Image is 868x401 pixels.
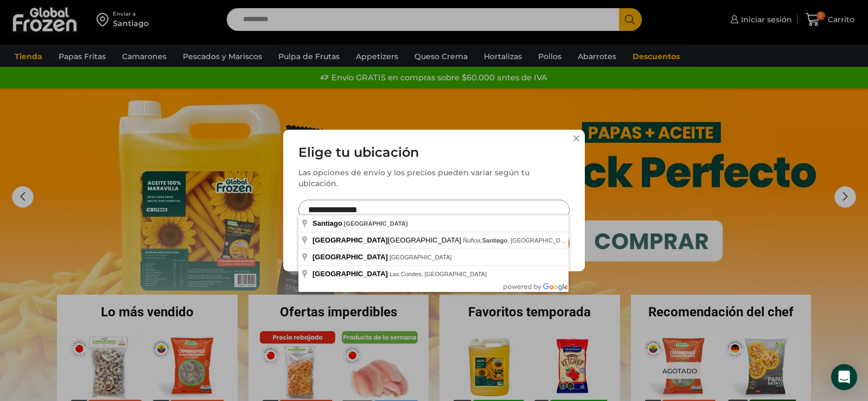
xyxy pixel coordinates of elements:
[298,145,570,161] h3: Elige tu ubicación
[312,236,463,244] span: [GEOGRAPHIC_DATA]
[312,253,388,261] span: [GEOGRAPHIC_DATA]
[482,237,507,244] span: Santiago
[312,236,388,244] span: [GEOGRAPHIC_DATA]
[312,219,342,227] span: Santiago
[344,220,408,227] span: [GEOGRAPHIC_DATA]
[312,270,388,278] span: [GEOGRAPHIC_DATA]
[298,167,570,189] div: Las opciones de envío y los precios pueden variar según tu ubicación.
[390,254,452,260] span: [GEOGRAPHIC_DATA]
[390,271,487,277] span: Las Condes, [GEOGRAPHIC_DATA]
[831,364,857,390] div: Open Intercom Messenger
[463,237,573,244] span: Ñuñoa, , [GEOGRAPHIC_DATA]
